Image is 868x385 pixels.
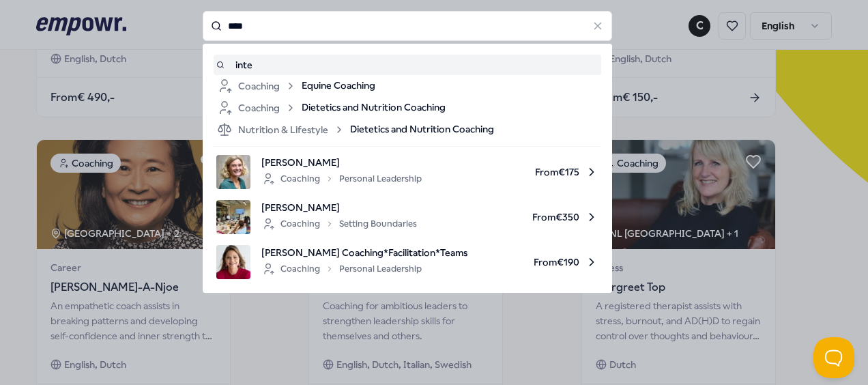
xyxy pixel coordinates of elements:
[216,78,598,94] a: CoachingEquine Coaching
[216,100,598,116] a: CoachingDietetics and Nutrition Coaching
[428,200,598,234] span: From € 350
[216,122,345,138] div: Nutrition & Lifestyle
[216,100,296,116] div: Coaching
[216,200,598,234] a: product image[PERSON_NAME]CoachingSetting BoundariesFrom€350
[261,216,417,232] div: Coaching Setting Boundaries
[302,100,446,116] span: Dietetics and Nutrition Coaching
[216,200,250,234] img: product image
[216,245,250,279] img: product image
[261,155,422,170] span: [PERSON_NAME]
[216,78,296,94] div: Coaching
[302,78,375,94] span: Equine Coaching
[261,261,422,277] div: Coaching Personal Leadership
[433,155,598,189] span: From € 175
[350,122,494,138] span: Dietetics and Nutrition Coaching
[216,155,598,189] a: product image[PERSON_NAME]CoachingPersonal LeadershipFrom€175
[216,57,598,72] a: inte
[813,337,854,378] iframe: Help Scout Beacon - Open
[478,245,598,279] span: From € 190
[216,122,598,138] a: Nutrition & LifestyleDietetics and Nutrition Coaching
[216,245,598,279] a: product image[PERSON_NAME] Coaching*Facilitation*TeamsCoachingPersonal LeadershipFrom€190
[203,11,612,41] input: Search for products, categories or subcategories
[261,245,467,260] span: [PERSON_NAME] Coaching*Facilitation*Teams
[261,171,422,187] div: Coaching Personal Leadership
[261,200,417,215] span: [PERSON_NAME]
[216,155,250,189] img: product image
